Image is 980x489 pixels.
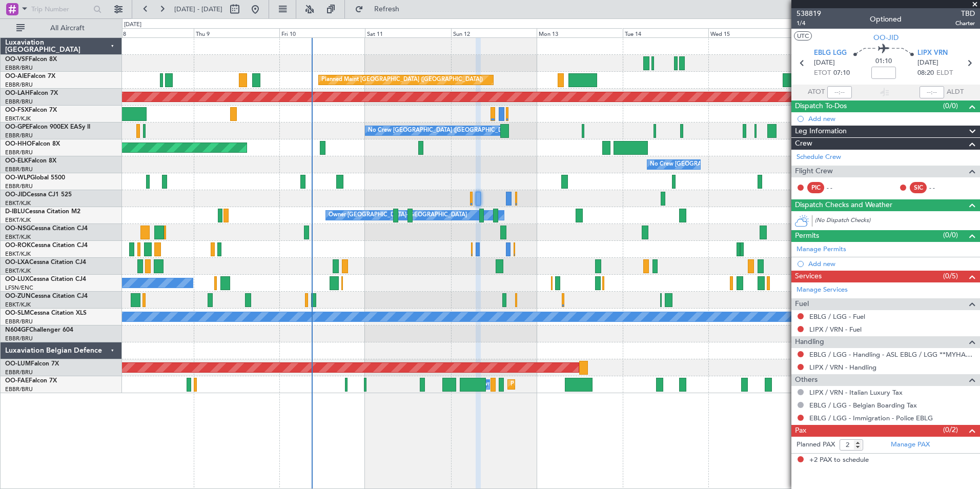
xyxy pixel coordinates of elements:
span: Crew [795,138,812,150]
span: Handling [795,336,824,348]
span: ATOT [808,87,825,97]
a: OO-ELKFalcon 8X [5,158,56,164]
span: OO-ELK [5,158,28,164]
a: EBKT/KJK [5,115,31,123]
button: UTC [794,31,812,40]
span: Flight Crew [795,166,833,177]
a: OO-FAEFalcon 7X [5,378,57,384]
div: [DATE] [124,21,141,29]
div: Planned Maint Melsbroek Air Base [511,377,600,392]
span: +2 PAX to schedule [809,455,869,465]
button: All Aircraft [11,20,111,36]
span: EBLG LGG [814,48,847,58]
div: Tue 14 [623,28,708,37]
a: EBLG / LGG - Immigration - Police EBLG [809,414,933,422]
a: LIPX / VRN - Italian Luxury Tax [809,388,903,397]
span: 1/4 [797,19,821,28]
span: OO-LXA [5,259,29,266]
button: Refresh [350,1,412,17]
a: EBLG / LGG - Handling - ASL EBLG / LGG **MYHANDLING** [809,350,975,359]
a: OO-HHOFalcon 8X [5,141,60,147]
a: EBBR/BRU [5,64,33,72]
a: EBBR/BRU [5,318,33,325]
a: OO-ROKCessna Citation CJ4 [5,242,88,249]
span: Charter [955,19,975,28]
span: OO-LAH [5,90,30,96]
span: Services [795,271,822,282]
a: EBLG / LGG - Fuel [809,312,865,321]
span: OO-JID [5,192,27,198]
a: Manage Services [797,285,848,295]
span: Refresh [365,6,409,13]
a: EBKT/KJK [5,199,31,207]
span: OO-LUM [5,361,31,367]
div: Wed 8 [108,28,193,37]
span: (0/5) [943,271,958,281]
div: Optioned [870,14,902,25]
a: D-IBLUCessna Citation M2 [5,209,80,215]
a: OO-GPEFalcon 900EX EASy II [5,124,90,130]
span: N604GF [5,327,29,333]
div: Planned Maint [GEOGRAPHIC_DATA] ([GEOGRAPHIC_DATA]) [321,72,483,88]
span: 538819 [797,8,821,19]
a: EBBR/BRU [5,335,33,342]
div: Fri 10 [279,28,365,37]
div: Add new [808,114,975,123]
a: Manage PAX [891,440,930,450]
span: Others [795,374,818,386]
div: No Crew [GEOGRAPHIC_DATA] ([GEOGRAPHIC_DATA] National) [650,157,822,172]
span: ALDT [947,87,964,97]
a: OO-SLMCessna Citation XLS [5,310,87,316]
span: OO-WLP [5,175,30,181]
a: EBBR/BRU [5,132,33,139]
a: EBBR/BRU [5,182,33,190]
span: Permits [795,230,819,242]
span: OO-JID [873,32,899,43]
span: OO-GPE [5,124,29,130]
span: [DATE] [814,58,835,68]
span: (0/2) [943,424,958,435]
a: Manage Permits [797,244,846,255]
a: LIPX / VRN - Handling [809,363,876,372]
span: 07:10 [833,68,850,78]
div: No Crew [GEOGRAPHIC_DATA] ([GEOGRAPHIC_DATA] National) [368,123,540,138]
span: OO-ZUN [5,293,31,299]
a: EBBR/BRU [5,369,33,376]
a: OO-LUMFalcon 7X [5,361,59,367]
a: EBKT/KJK [5,216,31,224]
span: Leg Information [795,126,847,137]
span: 08:20 [917,68,934,78]
a: OO-NSGCessna Citation CJ4 [5,226,88,232]
a: EBBR/BRU [5,385,33,393]
a: EBBR/BRU [5,98,33,106]
a: EBKT/KJK [5,250,31,258]
span: OO-NSG [5,226,31,232]
a: OO-ZUNCessna Citation CJ4 [5,293,88,299]
span: (0/0) [943,230,958,240]
a: OO-LAHFalcon 7X [5,90,58,96]
span: (0/0) [943,100,958,111]
span: OO-ROK [5,242,31,249]
a: N604GFChallenger 604 [5,327,73,333]
a: EBKT/KJK [5,233,31,241]
input: Trip Number [31,2,90,17]
span: OO-SLM [5,310,30,316]
span: OO-VSF [5,56,29,63]
a: LFSN/ENC [5,284,33,292]
a: OO-WLPGlobal 5500 [5,175,65,181]
a: EBKT/KJK [5,301,31,309]
span: [DATE] - [DATE] [174,5,222,14]
label: Planned PAX [797,440,835,450]
span: [DATE] [917,58,938,68]
a: OO-LXACessna Citation CJ4 [5,259,86,266]
span: Dispatch Checks and Weather [795,199,892,211]
span: OO-HHO [5,141,32,147]
div: Owner [GEOGRAPHIC_DATA]-[GEOGRAPHIC_DATA] [329,208,467,223]
span: OO-AIE [5,73,27,79]
a: EBBR/BRU [5,149,33,156]
div: Sat 11 [365,28,451,37]
div: Sun 12 [451,28,537,37]
span: 01:10 [875,56,892,67]
a: OO-VSFFalcon 8X [5,56,57,63]
a: EBBR/BRU [5,81,33,89]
